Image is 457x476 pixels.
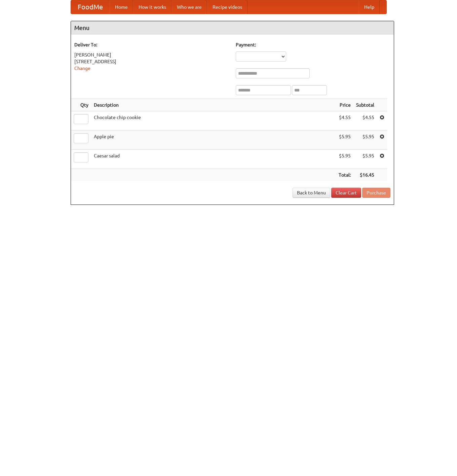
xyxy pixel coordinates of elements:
[91,150,336,169] td: Caesar salad
[71,0,110,14] a: FoodMe
[91,111,336,131] td: Chocolate chip cookie
[91,99,336,111] th: Description
[74,41,229,48] h5: Deliver To:
[353,150,377,169] td: $5.95
[172,0,207,14] a: Who we are
[336,131,353,150] td: $5.95
[71,99,91,111] th: Qty
[353,99,377,111] th: Subtotal
[74,58,229,65] div: [STREET_ADDRESS]
[293,188,330,198] a: Back to Menu
[133,0,172,14] a: How it works
[353,111,377,131] td: $4.55
[236,41,390,48] h5: Payment:
[336,111,353,131] td: $4.55
[353,169,377,181] th: $16.45
[359,0,380,14] a: Help
[362,188,390,198] button: Purchase
[353,131,377,150] td: $5.95
[336,169,353,181] th: Total:
[207,0,247,14] a: Recipe videos
[110,0,133,14] a: Home
[336,99,353,111] th: Price
[74,51,229,58] div: [PERSON_NAME]
[91,131,336,150] td: Apple pie
[71,21,394,35] h4: Menu
[74,66,90,71] a: Change
[331,188,361,198] a: Clear Cart
[336,150,353,169] td: $5.95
